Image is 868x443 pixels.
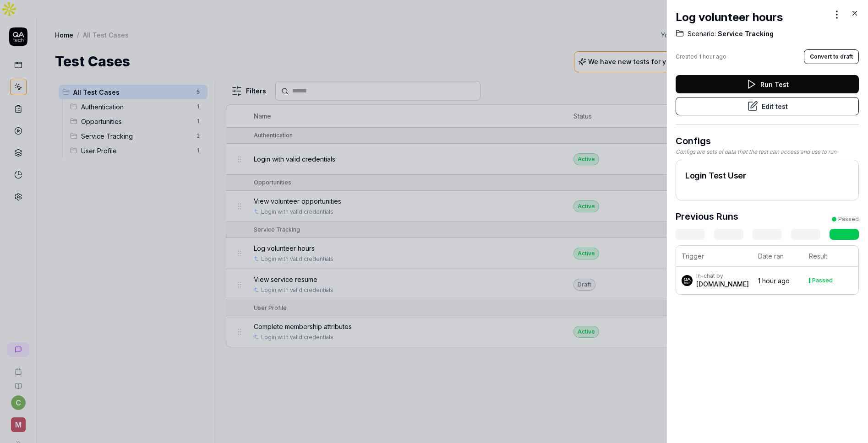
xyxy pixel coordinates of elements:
[685,169,849,182] h2: Login Test User
[696,272,749,280] div: In-chat by
[688,29,716,38] span: Scenario:
[838,215,859,223] div: Passed
[676,134,859,148] h3: Configs
[682,275,693,286] img: 7ccf6c19-61ad-4a6c-8811-018b02a1b829.jpg
[676,210,738,223] h3: Previous Runs
[758,277,790,285] time: 1 hour ago
[676,53,726,61] div: Created
[676,9,783,26] h2: Log volunteer hours
[676,246,753,267] th: Trigger
[804,49,859,64] button: Convert to draft
[696,280,749,289] div: [DOMAIN_NAME]
[699,53,726,60] time: 1 hour ago
[676,75,859,93] button: Run Test
[676,148,859,156] div: Configs are sets of data that the test can access and use to run
[753,246,803,267] th: Date ran
[803,246,859,267] th: Result
[716,29,774,38] span: Service Tracking
[676,97,859,115] button: Edit test
[812,278,833,283] div: Passed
